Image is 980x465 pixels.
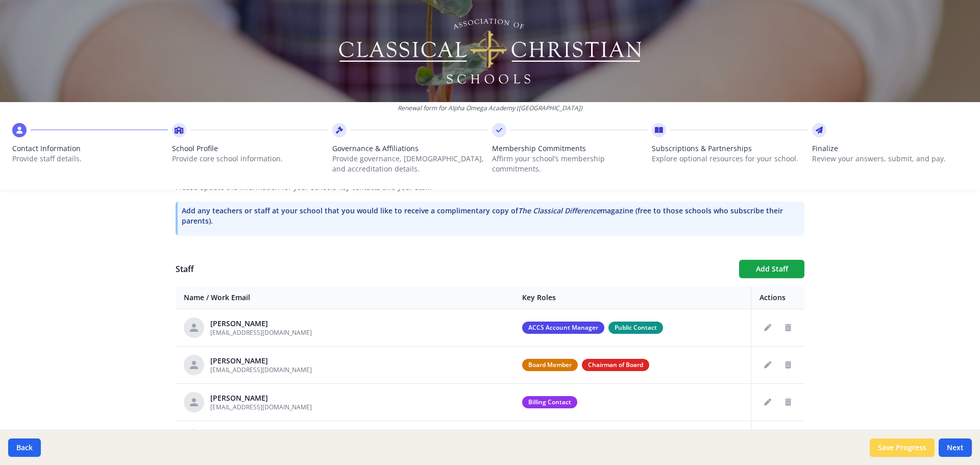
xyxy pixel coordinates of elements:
span: [EMAIL_ADDRESS][DOMAIN_NAME] [210,403,312,411]
span: Public Contact [608,322,663,334]
button: Edit staff [759,320,776,336]
p: Explore optional resources for your school. [652,154,807,164]
div: [PERSON_NAME] [210,319,312,329]
span: Membership Commitments [492,143,648,154]
p: Provide staff details. [12,154,168,164]
th: Name / Work Email [176,286,514,309]
button: Back [8,438,41,457]
span: [EMAIL_ADDRESS][DOMAIN_NAME] [210,365,312,374]
button: Save Progress [870,438,935,457]
span: School Profile [172,143,328,154]
button: Delete staff [780,320,796,336]
div: [PERSON_NAME] [210,393,312,403]
button: Delete staff [780,394,796,410]
p: Affirm your school’s membership commitments. [492,154,648,174]
span: [EMAIL_ADDRESS][DOMAIN_NAME] [210,328,312,337]
img: Logo [337,15,643,87]
button: Delete staff [780,357,796,373]
i: The Classical Difference [518,206,600,215]
span: Contact Information [12,143,168,154]
span: Chairman of Board [582,359,649,371]
p: Provide governance, [DEMOGRAPHIC_DATA], and accreditation details. [332,154,488,174]
button: Edit staff [759,394,776,410]
span: Subscriptions & Partnerships [652,143,807,154]
span: ACCS Account Manager [522,322,604,334]
th: Key Roles [514,286,751,309]
span: Billing Contact [522,396,577,408]
span: Board Member [522,359,578,371]
span: Governance & Affiliations [332,143,488,154]
p: Add any teachers or staff at your school that you would like to receive a complimentary copy of m... [182,206,800,226]
button: Next [939,438,972,457]
p: Provide core school information. [172,154,328,164]
div: [PERSON_NAME] [210,356,312,366]
th: Actions [751,286,805,309]
span: Finalize [812,143,968,154]
h1: Staff [176,263,731,275]
button: Add Staff [739,260,804,278]
button: Edit staff [759,357,776,373]
p: Review your answers, submit, and pay. [812,154,968,164]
